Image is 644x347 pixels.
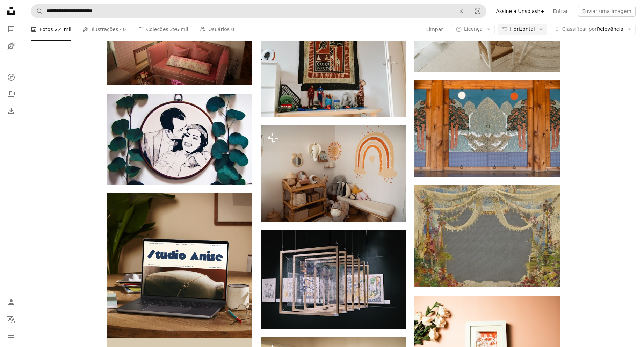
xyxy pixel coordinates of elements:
[578,6,636,17] button: Enviar uma imagem
[31,5,43,18] button: Pesquise na Unsplash
[414,125,560,131] a: um quarto com uma pintura na parede
[414,80,560,177] img: um quarto com uma pintura na parede
[4,295,18,309] a: Entrar / Cadastrar-se
[107,193,252,338] img: file-1705123271268-c3eaf6a79b21image
[107,94,252,185] img: mulher na ilustração do vestido preto e branco
[4,87,18,101] a: Coleções
[4,22,18,36] a: Fotos
[4,329,18,343] button: Menu
[170,26,188,33] span: 296 mil
[4,4,18,20] a: Início — Unsplash
[261,65,406,71] a: uma mesa de madeira coberta com brinquedos ao lado de uma parede pendurada
[4,104,18,118] a: Histórico de downloads
[498,24,547,35] button: Horizontal
[120,26,126,33] span: 40
[261,20,406,117] img: uma mesa de madeira coberta com brinquedos ao lado de uma parede pendurada
[550,24,636,35] button: Classificar porRelevância
[492,6,549,17] a: Assine a Unsplash+
[107,136,252,142] a: mulher na ilustração do vestido preto e branco
[261,276,406,283] a: moldura de madeira marrom com janela de vidro
[4,312,18,326] button: Idioma
[4,70,18,84] a: Explorar
[426,24,443,35] button: Limpar
[261,230,406,329] img: moldura de madeira marrom com janela de vidro
[261,170,406,176] a: um quarto de criança com um arco-íris pintado na parede
[549,6,572,17] a: Entrar
[510,26,535,33] span: Horizontal
[231,26,234,33] span: 0
[562,26,623,33] span: Relevância
[414,233,560,239] a: uma pintura de um dossel decorado com flores
[82,18,126,41] a: Ilustrações 40
[469,5,486,18] button: Pesquisa visual
[464,26,483,32] span: Licença
[454,5,469,18] button: Limpar
[562,26,597,32] span: Classificar por
[4,39,18,53] a: Ilustrações
[200,18,234,41] a: Usuários 0
[137,18,188,41] a: Coleções 296 mil
[414,185,560,287] img: uma pintura de um dossel decorado com flores
[261,125,406,222] img: um quarto de criança com um arco-íris pintado na parede
[452,24,495,35] button: Licença
[31,4,486,18] form: Pesquise conteúdo visual em todo o site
